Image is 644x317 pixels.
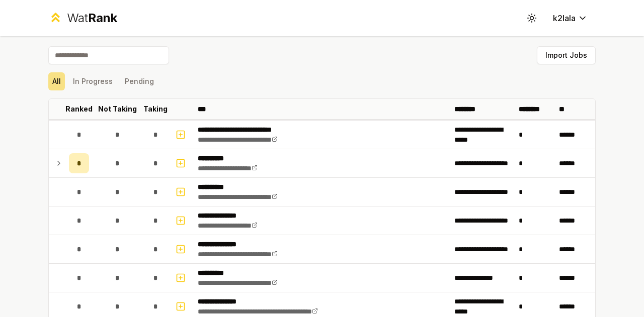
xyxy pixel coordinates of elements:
[537,46,596,64] button: Import Jobs
[65,104,93,114] p: Ranked
[98,104,137,114] p: Not Taking
[143,104,168,114] p: Taking
[121,72,158,90] button: Pending
[553,12,576,24] span: k2lala
[545,9,596,27] button: k2lala
[48,10,117,26] a: WatRank
[67,10,117,26] div: Wat
[69,72,117,90] button: In Progress
[48,72,65,90] button: All
[88,11,117,25] span: Rank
